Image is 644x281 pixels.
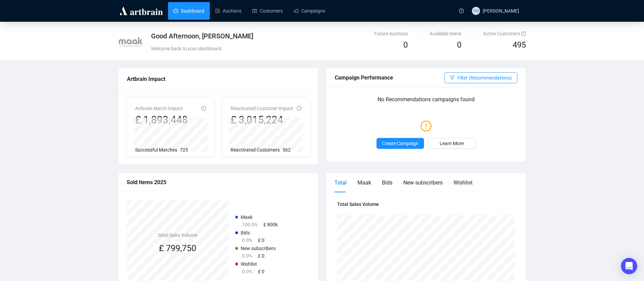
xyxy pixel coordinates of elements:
[457,74,512,82] span: Filter (Recommendations)
[374,30,408,37] div: Future Auctions
[403,40,408,50] span: 0
[513,40,526,50] span: 495
[258,253,264,259] span: £ 0
[159,243,196,253] span: £ 799,750
[457,40,461,50] span: 0
[118,5,164,16] img: logo
[297,106,301,111] span: info-circle
[119,30,143,54] img: 6203e49481fdb3000e463385.jpg
[135,106,183,111] span: Artbrain Match Impact
[151,31,388,41] div: Good Afternoon, [PERSON_NAME]
[231,147,280,153] span: Reactivated Customers
[357,178,371,187] div: Maak
[127,178,310,187] div: Sold Items 2025
[294,2,325,20] a: Campaigns
[428,138,476,149] a: Learn More
[151,45,388,52] div: Welcome back to your dashboard.
[282,147,291,153] span: 562
[241,214,253,220] span: Maak
[180,147,188,153] span: 725
[242,222,258,227] span: 100.0%
[337,200,515,208] h4: Total Sales Volume
[621,258,637,274] div: Open Intercom Messenger
[483,8,519,14] span: [PERSON_NAME]
[242,253,252,259] span: 0.0%
[135,147,177,153] span: Successful Matches
[382,178,392,187] div: Bids
[241,261,257,267] span: Wishlist
[258,269,264,274] span: £ 0
[334,178,347,187] div: Total
[421,118,431,134] span: exclamation-circle
[521,31,526,36] span: question-circle
[173,2,204,20] a: Dashboard
[444,72,517,83] button: Filter (Recommendations)
[258,238,264,243] span: £ 0
[127,75,310,83] div: Artbrain Impact
[231,106,293,111] span: Reactivated Customer Impact
[231,113,293,126] div: £ 3,015,224
[376,138,424,149] button: Create Campaign
[242,238,252,243] span: 0.0%
[158,231,197,239] h4: Total Sales Volume
[382,140,419,147] span: Create Campaign
[135,113,188,126] div: £ 1,893,448
[241,246,276,251] span: New subscribers
[335,95,517,108] p: No Recommendations campaigns found
[263,222,278,227] span: £ 800k
[440,140,464,147] span: Learn More
[241,230,250,235] span: Bids
[201,106,206,111] span: info-circle
[459,8,464,13] span: question-circle
[483,31,526,36] span: Active Customers
[215,2,241,20] a: Auctions
[429,30,461,37] div: Available Items
[252,2,283,20] a: Customers
[454,178,473,187] div: Wishlist
[450,75,455,80] span: filter
[242,269,252,274] span: 0.0%
[335,73,444,82] div: Campaign Performance
[403,178,443,187] div: New subscribers
[473,7,479,14] span: FM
